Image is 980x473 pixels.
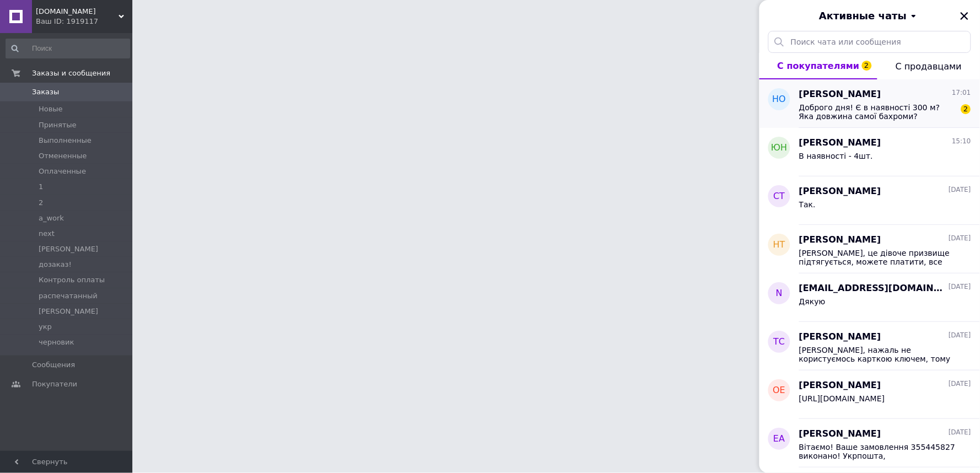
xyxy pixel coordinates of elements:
[39,322,52,332] span: укр
[759,273,980,322] button: n[EMAIL_ADDRESS][DOMAIN_NAME][DATE]Дякую
[39,182,43,192] span: 1
[799,394,885,403] span: [URL][DOMAIN_NAME]
[39,275,105,285] span: Контроль оплаты
[799,249,956,266] span: [PERSON_NAME], це дівоче призвище підтягується, можете платити, все надходе до нас без проблем
[790,9,949,23] button: Активные чаты
[799,152,873,160] span: В наявності - 4шт.
[799,443,956,460] span: Вітаємо! Ваше замовлення 355445827 виконано! Укрпошта, [GEOGRAPHIC_DATA], відділення № 61096. 050...
[949,185,971,195] span: [DATE]
[799,379,881,392] span: [PERSON_NAME]
[799,346,956,363] span: [PERSON_NAME], нажаль не користуємось карткою ключем, тому тільки Iban є
[773,239,785,251] span: НТ
[39,166,86,176] span: Оплаченные
[952,137,971,146] span: 15:10
[774,190,785,203] span: СТ
[799,331,881,343] span: [PERSON_NAME]
[39,260,72,270] span: дозаказ!
[36,7,119,17] span: sezon-pokupok.in.ua
[949,379,971,389] span: [DATE]
[39,198,43,208] span: 2
[39,291,98,301] span: распечатанный
[949,331,971,340] span: [DATE]
[799,234,881,246] span: [PERSON_NAME]
[952,88,971,98] span: 17:01
[6,39,130,58] input: Поиск
[759,176,980,225] button: СТ[PERSON_NAME][DATE]Так.
[39,104,63,114] span: Новые
[759,322,980,370] button: ТС[PERSON_NAME][DATE][PERSON_NAME], нажаль не користуємось карткою ключем, тому тільки Iban є
[949,234,971,243] span: [DATE]
[773,433,785,445] span: ЕА
[949,428,971,437] span: [DATE]
[799,185,881,198] span: [PERSON_NAME]
[39,307,98,316] span: [PERSON_NAME]
[36,17,132,26] div: Ваш ID: 1919117
[949,282,971,292] span: [DATE]
[759,419,980,467] button: ЕА[PERSON_NAME][DATE]Вітаємо! Ваше замовлення 355445827 виконано! Укрпошта, [GEOGRAPHIC_DATA], ві...
[799,428,881,440] span: [PERSON_NAME]
[799,200,816,209] span: Так.
[32,379,77,389] span: Покупатели
[776,287,783,300] span: n
[774,336,785,348] span: ТС
[799,103,956,121] span: Доброго дня! Є в наявності 300 м? Яка довжина самої бахроми?
[799,137,881,149] span: [PERSON_NAME]
[799,297,826,306] span: Дякую
[39,244,98,254] span: [PERSON_NAME]
[862,61,872,71] span: 2
[773,93,786,106] span: НО
[759,53,877,79] button: С покупателями2
[32,360,75,370] span: Сообщения
[759,370,980,419] button: ОЕ[PERSON_NAME][DATE][URL][DOMAIN_NAME]
[39,337,74,347] span: черновик
[32,68,110,78] span: Заказы и сообщения
[32,87,59,97] span: Заказы
[799,88,881,101] span: [PERSON_NAME]
[759,128,980,176] button: ЮН[PERSON_NAME]15:10В наявності - 4шт.
[39,213,64,223] span: a_work
[799,282,946,295] span: [EMAIL_ADDRESS][DOMAIN_NAME]
[39,229,55,239] span: next
[778,61,860,71] span: С покупателями
[877,53,980,79] button: С продавцами
[768,31,971,53] input: Поиск чата или сообщения
[759,79,980,128] button: НО[PERSON_NAME]17:01Доброго дня! Є в наявності 300 м? Яка довжина самої бахроми?2
[771,142,787,154] span: ЮН
[820,9,907,23] span: Активные чаты
[896,61,962,72] span: С продавцами
[759,225,980,273] button: НТ[PERSON_NAME][DATE][PERSON_NAME], це дівоче призвище підтягується, можете платити, все надходе ...
[961,104,971,114] span: 2
[958,9,971,23] button: Закрыть
[39,136,92,146] span: Выполненные
[39,151,87,161] span: Отмененные
[39,120,77,130] span: Принятые
[773,384,786,397] span: ОЕ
